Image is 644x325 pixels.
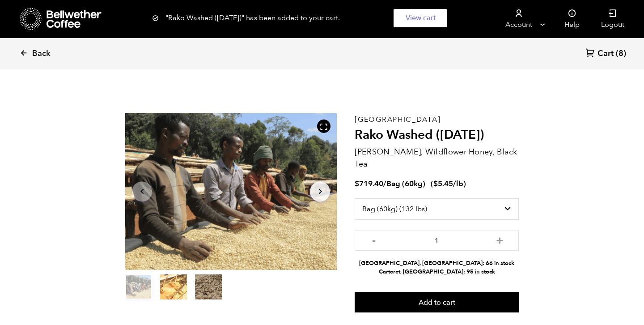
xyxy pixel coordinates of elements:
[394,9,447,27] a: View cart
[355,179,383,189] bdi: 719.40
[355,128,519,143] h2: Rako Washed ([DATE])
[355,268,519,276] li: Carteret, [GEOGRAPHIC_DATA]: 95 in stock
[355,146,519,170] p: [PERSON_NAME], Wildflower Honey, Black Tea
[355,179,359,189] span: $
[616,48,626,59] span: (8)
[32,48,51,59] span: Back
[355,259,519,268] li: [GEOGRAPHIC_DATA], [GEOGRAPHIC_DATA]: 66 in stock
[453,179,463,189] span: /lb
[383,179,386,189] span: /
[152,9,492,27] div: "Rako Washed ([DATE])" has been added to your cart.
[433,179,438,189] span: $
[586,48,626,60] a: Cart (8)
[431,179,466,189] span: ( )
[386,179,425,189] span: Bag (60kg)
[368,235,379,244] button: -
[494,235,505,244] button: +
[355,292,519,312] button: Add to cart
[597,48,614,59] span: Cart
[433,179,453,189] bdi: 5.45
